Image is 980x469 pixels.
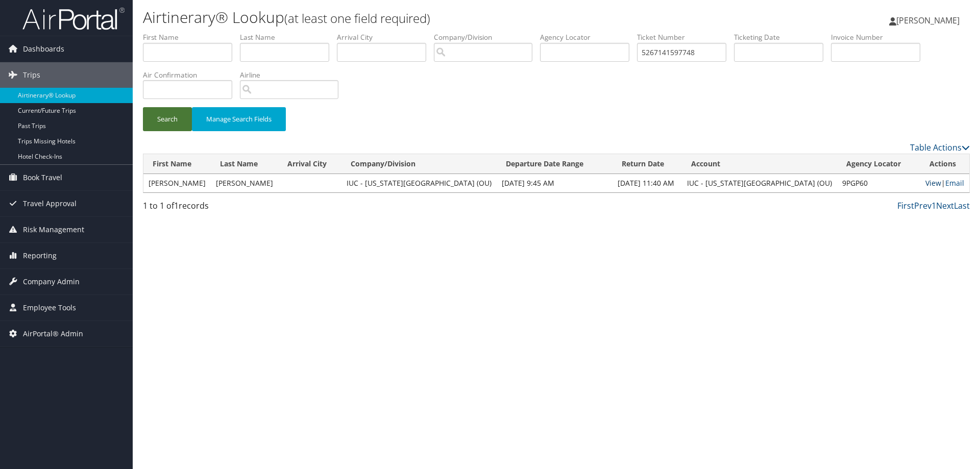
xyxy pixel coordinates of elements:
[23,191,77,216] span: Travel Approval
[831,32,928,42] label: Invoice Number
[434,32,540,42] label: Company/Division
[945,178,964,188] a: Email
[936,200,954,211] a: Next
[22,7,125,31] img: airportal-logo.png
[897,200,914,211] a: First
[143,107,192,131] button: Search
[278,154,341,174] th: Arrival City: activate to sort column ascending
[23,62,40,88] span: Trips
[932,200,936,211] a: 1
[837,174,920,192] td: 9PGP60
[497,154,612,174] th: Departure Date Range: activate to sort column descending
[925,178,941,188] a: View
[734,32,831,42] label: Ticketing Date
[612,154,682,174] th: Return Date: activate to sort column ascending
[682,154,837,174] th: Account: activate to sort column ascending
[341,174,497,192] td: IUC - [US_STATE][GEOGRAPHIC_DATA] (OU)
[192,107,286,131] button: Manage Search Fields
[612,174,682,192] td: [DATE] 11:40 AM
[143,174,211,192] td: [PERSON_NAME]
[23,243,57,268] span: Reporting
[23,269,80,294] span: Company Admin
[337,32,434,42] label: Arrival City
[23,217,84,242] span: Risk Management
[914,200,932,211] a: Prev
[682,174,837,192] td: IUC - [US_STATE][GEOGRAPHIC_DATA] (OU)
[143,154,211,174] th: First Name: activate to sort column ascending
[23,321,83,347] span: AirPortal® Admin
[920,174,969,192] td: |
[954,200,970,211] a: Last
[540,32,637,42] label: Agency Locator
[284,10,430,27] small: (at least one field required)
[23,165,62,190] span: Book Travel
[910,142,970,153] a: Table Actions
[23,295,76,320] span: Employee Tools
[23,36,64,62] span: Dashboards
[497,174,612,192] td: [DATE] 9:45 AM
[211,174,278,192] td: [PERSON_NAME]
[143,200,338,217] div: 1 to 1 of records
[240,32,337,42] label: Last Name
[896,15,960,26] span: [PERSON_NAME]
[341,154,497,174] th: Company/Division
[143,7,694,28] h1: Airtinerary® Lookup
[637,32,734,42] label: Ticket Number
[174,200,179,211] span: 1
[889,5,970,36] a: [PERSON_NAME]
[837,154,920,174] th: Agency Locator: activate to sort column ascending
[211,154,278,174] th: Last Name: activate to sort column ascending
[143,32,240,42] label: First Name
[240,70,346,80] label: Airline
[920,154,969,174] th: Actions
[143,70,240,80] label: Air Confirmation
